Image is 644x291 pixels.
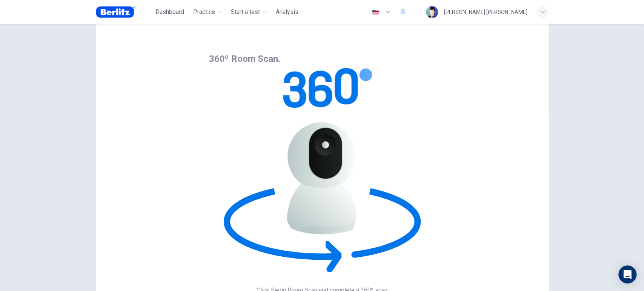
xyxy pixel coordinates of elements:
span: 360º Room Scan. [209,54,280,64]
span: Analysis [276,8,298,17]
img: en [371,9,380,15]
span: Start a test [231,8,260,17]
span: Practice [193,8,215,17]
button: Practice [190,5,225,19]
img: Berlitz Brasil logo [96,5,135,20]
a: Berlitz Brasil logo [96,5,153,20]
div: Open Intercom Messenger [618,265,636,283]
button: Dashboard [152,5,187,19]
div: [PERSON_NAME] [PERSON_NAME] [444,8,527,17]
div: You need a license to access this content [273,5,301,19]
button: Start a test [228,5,270,19]
button: Analysis [273,5,301,19]
img: Profile picture [426,6,438,18]
span: Dashboard [155,8,184,17]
